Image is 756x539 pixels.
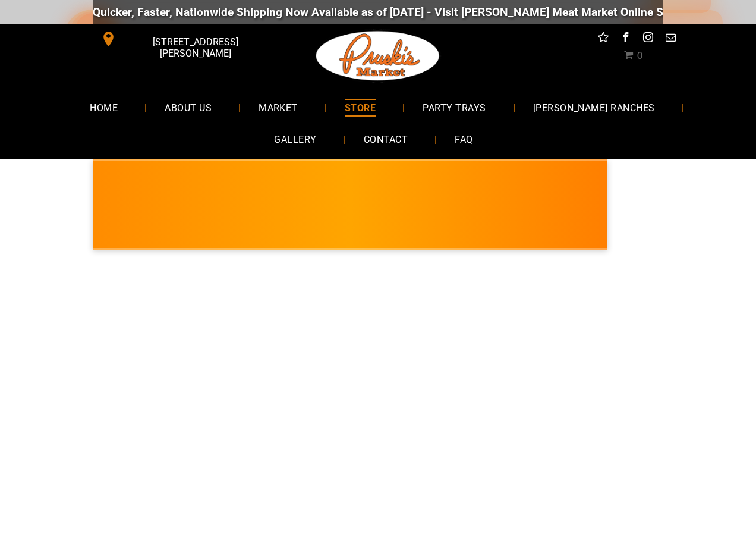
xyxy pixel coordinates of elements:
[119,30,272,65] span: [STREET_ADDRESS][PERSON_NAME]
[72,92,136,123] a: HOME
[314,24,442,88] img: Pruski-s+Market+HQ+Logo2-1920w.png
[147,92,229,123] a: ABOUT US
[637,50,642,61] span: 0
[346,124,426,155] a: CONTACT
[241,92,316,123] a: MARKET
[515,92,673,123] a: [PERSON_NAME] RANCHES
[327,92,393,123] a: STORE
[437,124,490,155] a: FAQ
[596,30,611,48] a: Social network
[405,92,503,123] a: PARTY TRAYS
[93,30,275,48] a: [STREET_ADDRESS][PERSON_NAME]
[256,124,334,155] a: GALLERY
[641,30,656,48] a: instagram
[618,30,634,48] a: facebook
[663,30,679,48] a: email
